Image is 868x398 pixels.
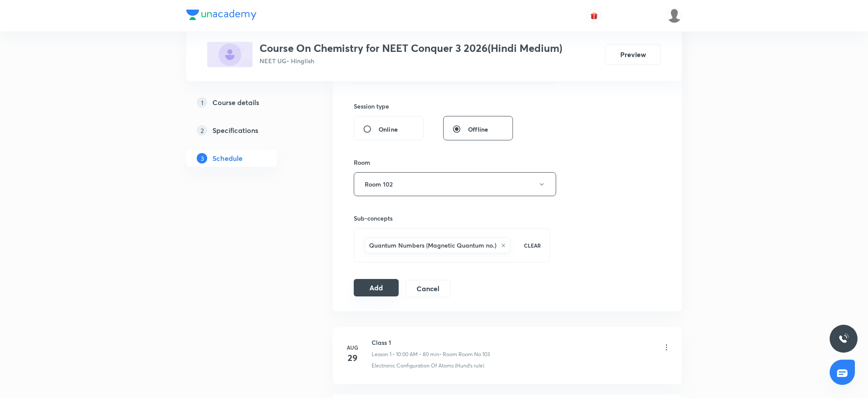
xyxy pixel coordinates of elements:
p: 3 [197,153,207,163]
h5: Specifications [212,125,258,136]
h4: 29 [344,351,361,364]
a: Company Logo [186,10,256,22]
button: Cancel [406,280,451,297]
p: Electronic Configuration Of Atoms (Hund's rule) [372,362,484,370]
h6: Sub-concepts [354,214,550,223]
p: NEET UG • Hinglish [260,56,562,65]
a: 1Course details [186,94,305,111]
button: Preview [605,44,661,65]
img: Company Logo [186,10,256,20]
button: Room 102 [354,172,556,196]
p: 2 [197,125,207,136]
span: Offline [468,125,488,134]
h6: Aug [344,344,361,351]
button: avatar [587,9,601,23]
img: Devendra Kumar [667,8,682,23]
h3: Course On Chemistry for NEET Conquer 3 2026(Hindi Medium) [260,42,562,54]
p: • Room Room No 103 [439,350,490,358]
h6: Class 1 [372,338,490,347]
img: avatar [590,12,598,20]
p: CLEAR [524,242,541,249]
h5: Course details [212,97,259,108]
p: Lesson 1 • 10:00 AM • 80 min [372,350,439,358]
h6: Room [354,158,370,167]
a: 2Specifications [186,122,305,139]
img: ttu [838,333,849,344]
h5: Schedule [212,153,243,163]
h6: Session type [354,102,389,111]
button: Add [354,279,399,296]
h6: Quantum Numbers (Magnetic Quantum no.) [369,241,496,250]
img: DDED9DC4-4944-4795-9B20-314DF8BEFEE9_plus.png [207,42,253,67]
span: Online [379,125,398,134]
p: 1 [197,97,207,108]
